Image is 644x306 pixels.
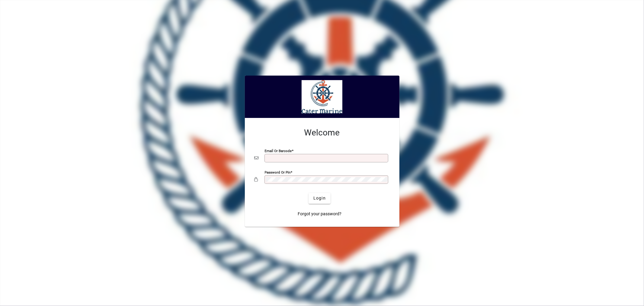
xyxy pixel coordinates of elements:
[295,209,344,220] a: Forgot your password?
[309,193,331,204] button: Login
[265,148,292,153] mat-label: Email or Barcode
[298,211,341,217] span: Forgot your password?
[265,170,291,174] mat-label: Password or Pin
[313,195,326,201] span: Login
[255,128,390,138] h2: Welcome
